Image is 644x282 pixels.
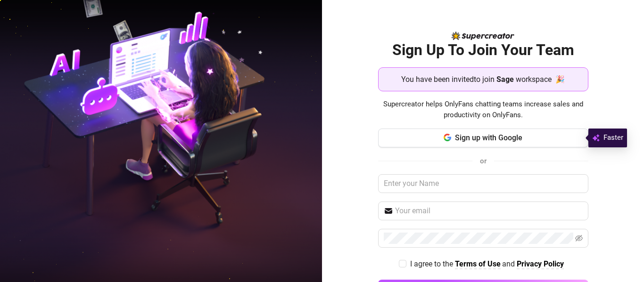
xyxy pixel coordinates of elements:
[378,40,588,60] h2: Sign Up To Join Your Team
[452,32,514,40] img: logo-BBDzfeDw.svg
[378,174,588,193] input: Enter your Name
[517,259,564,269] a: Privacy Policy
[378,99,588,121] span: Supercreator helps OnlyFans chatting teams increase sales and productivity on OnlyFans.
[516,73,565,85] span: workspace 🎉
[455,259,501,268] strong: Terms of Use
[502,259,517,268] span: and
[455,133,522,142] span: Sign up with Google
[395,205,583,217] input: Your email
[378,129,588,147] button: Sign up with Google
[496,75,514,84] strong: Sage
[480,157,487,165] span: or
[410,259,455,268] span: I agree to the
[592,132,600,144] img: svg%3e
[575,234,583,242] span: eye-invisible
[455,259,501,269] a: Terms of Use
[401,73,495,85] span: You have been invited to join
[517,259,564,268] strong: Privacy Policy
[603,132,623,144] span: Faster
